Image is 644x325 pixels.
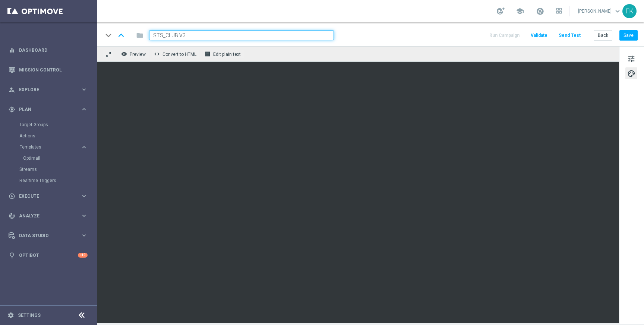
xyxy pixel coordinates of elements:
i: receipt [205,51,211,57]
button: play_circle_outline Execute keyboard_arrow_right [8,193,88,199]
span: palette [627,69,635,79]
i: keyboard_arrow_right [80,86,88,93]
a: Mission Control [19,60,88,80]
div: +10 [78,253,88,258]
i: gps_fixed [9,106,15,113]
button: code Convert to HTML [152,49,200,59]
i: keyboard_arrow_right [80,192,88,200]
div: Data Studio [9,232,80,239]
button: Validate [530,31,549,41]
span: Convert to HTML [162,52,196,57]
a: Settings [18,313,41,318]
div: Optimail [23,153,96,164]
button: palette [625,67,637,79]
div: Realtime Triggers [19,175,96,186]
a: Optibot [19,245,78,265]
i: keyboard_arrow_right [80,144,88,151]
span: Validate [531,33,547,38]
span: Data Studio [19,233,80,238]
button: Save [619,30,638,41]
div: Plan [9,106,80,113]
span: keyboard_arrow_down [613,7,622,15]
a: Actions [19,133,78,139]
div: Dashboard [9,40,88,60]
div: Streams [19,164,96,175]
span: Templates [20,145,73,149]
i: keyboard_arrow_right [80,106,88,113]
div: Actions [19,130,96,141]
button: person_search Explore keyboard_arrow_right [8,87,88,93]
button: Send Test [558,31,582,41]
button: tune [625,52,637,64]
input: Enter a unique template name [149,31,334,40]
span: Execute [19,194,80,198]
span: Plan [19,107,80,112]
a: Optimail [23,155,78,161]
span: Preview [130,52,146,57]
button: remove_red_eye Preview [119,49,149,59]
button: equalizer Dashboard [8,47,88,53]
i: person_search [9,86,15,93]
div: Explore [9,86,80,93]
span: code [154,51,160,57]
span: Edit plain text [213,52,241,57]
i: play_circle_outline [9,193,15,200]
button: gps_fixed Plan keyboard_arrow_right [8,106,88,112]
span: school [516,7,524,15]
button: lightbulb Optibot +10 [8,252,88,258]
div: Mission Control [9,60,88,80]
a: Target Groups [19,122,78,128]
div: Target Groups [19,119,96,130]
button: Back [594,30,612,41]
span: tune [627,54,635,64]
div: FK [622,4,637,18]
i: keyboard_arrow_right [80,232,88,239]
span: Explore [19,87,80,92]
div: Analyze [9,213,80,219]
div: Optibot [9,245,88,265]
i: keyboard_arrow_right [80,212,88,219]
a: [PERSON_NAME]keyboard_arrow_down [577,6,622,17]
button: receipt Edit plain text [203,49,244,59]
button: track_changes Analyze keyboard_arrow_right [8,213,88,219]
span: Analyze [19,214,80,218]
i: track_changes [9,213,15,219]
button: Mission Control [8,67,88,73]
div: Templates [19,141,96,164]
i: lightbulb [9,252,15,259]
i: keyboard_arrow_up [116,30,127,41]
a: Realtime Triggers [19,178,78,184]
div: Templates [20,145,80,149]
button: Templates keyboard_arrow_right [19,144,88,150]
button: Data Studio keyboard_arrow_right [8,233,88,239]
div: Execute [9,193,80,200]
i: remove_red_eye [121,51,127,57]
a: Streams [19,166,78,172]
a: Dashboard [19,40,88,60]
i: settings [7,312,14,319]
i: equalizer [9,47,15,54]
